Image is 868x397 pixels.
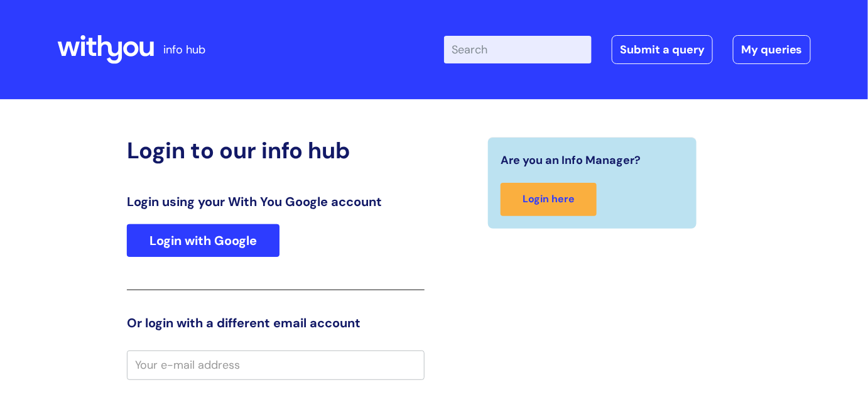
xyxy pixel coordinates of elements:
a: Login here [501,183,597,216]
input: Search [444,36,592,63]
a: My queries [733,35,811,64]
h2: Login to our info hub [127,137,425,164]
input: Your e-mail address [127,351,425,379]
h3: Login using your With You Google account [127,194,425,209]
a: Login with Google [127,224,279,257]
h3: Or login with a different email account [127,315,425,330]
a: Submit a query [612,35,713,64]
span: Are you an Info Manager? [501,150,641,170]
p: info hub [163,40,205,60]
